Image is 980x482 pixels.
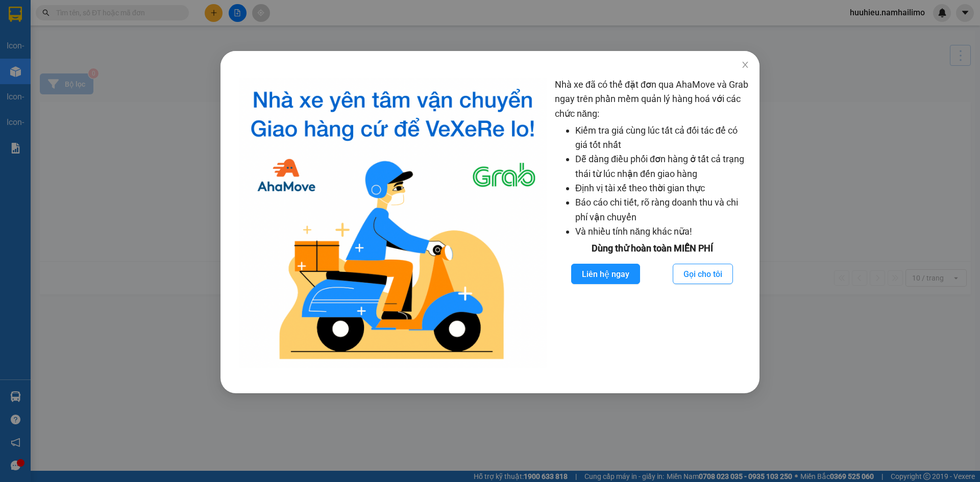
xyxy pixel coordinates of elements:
[575,181,749,195] li: Định vị tài xế theo thời gian thực
[239,78,547,368] img: logo
[582,268,629,281] span: Liên hệ ngay
[575,152,749,181] li: Dễ dàng điều phối đơn hàng ở tất cả trạng thái từ lúc nhận đến giao hàng
[673,264,733,284] button: Gọi cho tôi
[683,268,722,281] span: Gọi cho tôi
[575,123,749,153] li: Kiểm tra giá cùng lúc tất cả đối tác để có giá tốt nhất
[731,51,759,80] button: Close
[575,195,749,224] li: Báo cáo chi tiết, rõ ràng doanh thu và chi phí vận chuyển
[575,224,749,239] li: Và nhiều tính năng khác nữa!
[741,61,749,69] span: close
[571,264,640,284] button: Liên hệ ngay
[555,78,749,368] div: Nhà xe đã có thể đặt đơn qua AhaMove và Grab ngay trên phần mềm quản lý hàng hoá với các chức năng:
[555,241,749,256] div: Dùng thử hoàn toàn MIỄN PHÍ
